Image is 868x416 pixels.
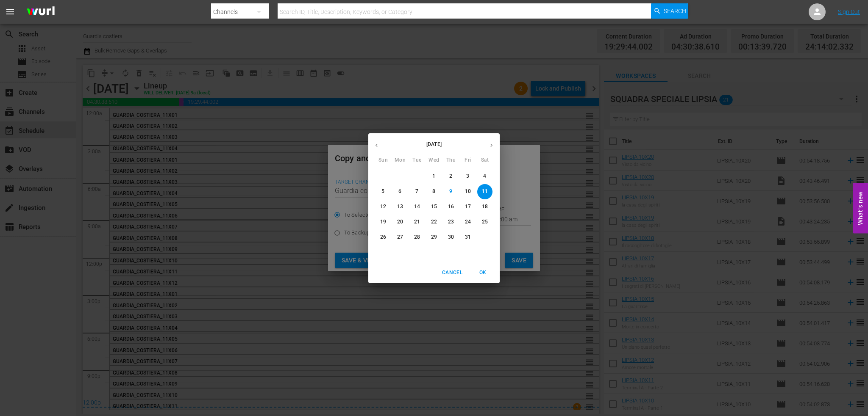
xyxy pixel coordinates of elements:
[460,156,476,165] span: Fri
[409,199,425,215] button: 14
[414,234,420,241] p: 28
[431,218,437,226] p: 22
[853,183,868,233] button: Open Feedback Widget
[397,234,403,241] p: 27
[482,218,488,226] p: 25
[460,184,476,199] button: 10
[376,230,391,245] button: 26
[477,156,492,165] span: Sat
[664,3,686,19] span: Search
[376,215,391,230] button: 19
[448,203,454,210] p: 16
[477,215,492,230] button: 25
[482,203,488,210] p: 18
[426,215,442,230] button: 22
[380,203,386,210] p: 12
[443,199,459,215] button: 16
[432,188,435,195] p: 8
[392,199,408,215] button: 13
[432,173,435,180] p: 1
[443,215,459,230] button: 23
[482,188,488,195] p: 11
[465,218,471,226] p: 24
[838,8,860,15] a: Sign Out
[465,234,471,241] p: 31
[460,199,476,215] button: 17
[376,184,391,199] button: 5
[409,156,425,165] span: Tue
[376,156,391,165] span: Sun
[414,203,420,210] p: 14
[409,215,425,230] button: 21
[409,184,425,199] button: 7
[415,188,418,195] p: 7
[460,230,476,245] button: 31
[426,199,442,215] button: 15
[460,169,476,184] button: 3
[385,141,483,148] p: [DATE]
[381,188,384,195] p: 5
[426,230,442,245] button: 29
[473,268,493,277] span: OK
[469,266,496,280] button: OK
[439,266,466,280] button: Cancel
[414,218,420,226] p: 21
[392,184,408,199] button: 6
[426,156,442,165] span: Wed
[443,156,459,165] span: Thu
[465,203,471,210] p: 17
[20,2,61,22] img: ans4CAIJ8jUAAAAAAAAAAAAAAAAAAAAAAAAgQb4GAAAAAAAAAAAAAAAAAAAAAAAAJMjXAAAAAAAAAAAAAAAAAAAAAAAAgAT5G...
[449,173,452,180] p: 2
[426,169,442,184] button: 1
[483,173,486,180] p: 4
[426,184,442,199] button: 8
[431,234,437,241] p: 29
[398,188,401,195] p: 6
[431,203,437,210] p: 15
[460,215,476,230] button: 24
[465,188,471,195] p: 10
[409,230,425,245] button: 28
[392,156,408,165] span: Mon
[448,218,454,226] p: 23
[5,7,15,17] span: menu
[477,199,492,215] button: 18
[376,199,391,215] button: 12
[477,184,492,199] button: 11
[442,268,462,277] span: Cancel
[397,218,403,226] p: 20
[443,230,459,245] button: 30
[380,234,386,241] p: 26
[477,169,492,184] button: 4
[392,215,408,230] button: 20
[380,218,386,226] p: 19
[392,230,408,245] button: 27
[443,169,459,184] button: 2
[397,203,403,210] p: 13
[466,173,469,180] p: 3
[443,184,459,199] button: 9
[448,234,454,241] p: 30
[449,188,452,195] p: 9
